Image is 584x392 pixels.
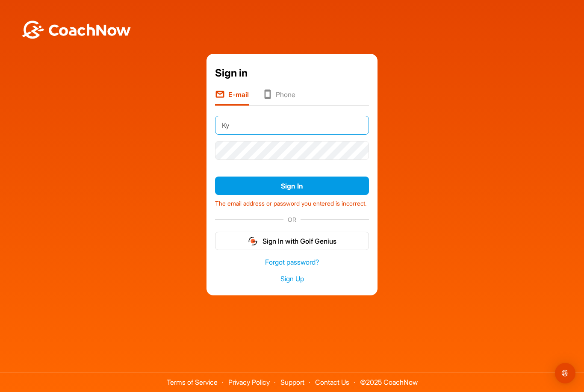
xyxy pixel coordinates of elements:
div: The email address or password you entered is incorrect. [215,195,369,208]
li: E-mail [215,89,249,106]
button: Sign In with Golf Genius [215,232,369,250]
a: Forgot password? [215,257,369,267]
img: BwLJSsUCoWCh5upNqxVrqldRgqLPVwmV24tXu5FoVAoFEpwwqQ3VIfuoInZCoVCoTD4vwADAC3ZFMkVEQFDAAAAAElFTkSuQmCC [21,21,132,39]
button: Sign In [215,177,369,195]
a: Privacy Policy [228,378,270,386]
a: Terms of Service [167,378,218,386]
a: Support [280,378,304,386]
a: Contact Us [315,378,349,386]
input: E-mail [215,116,369,135]
div: Sign in [215,65,369,81]
span: OR [283,215,301,224]
div: Open Intercom Messenger [555,363,575,383]
img: gg_logo [248,236,258,246]
a: Sign Up [215,274,369,284]
li: Phone [263,89,295,106]
span: © 2025 CoachNow [356,372,422,386]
